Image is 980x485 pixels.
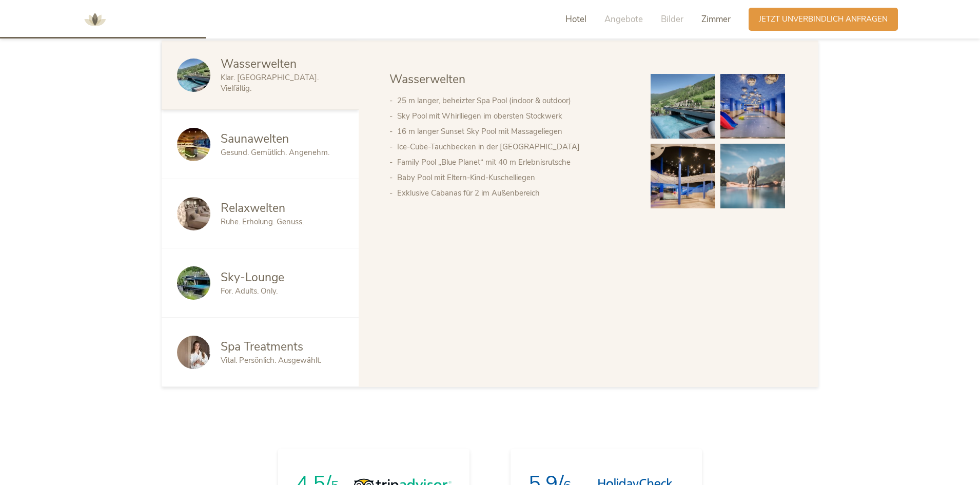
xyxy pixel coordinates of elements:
[397,185,630,201] li: Exklusive Cabanas für 2 im Außenbereich
[221,217,304,227] span: Ruhe. Erholung. Genuss.
[701,13,731,25] span: Zimmer
[397,124,630,139] li: 16 m langer Sunset Sky Pool mit Massageliegen
[221,56,297,72] span: Wasserwelten
[221,355,321,365] span: Vital. Persönlich. Ausgewählt.
[565,13,586,25] span: Hotel
[397,170,630,185] li: Baby Pool mit Eltern-Kind-Kuschelliegen
[221,339,303,355] span: Spa Treatments
[397,93,630,108] li: 25 m langer, beheizter Spa Pool (indoor & outdoor)
[221,72,319,93] span: Klar. [GEOGRAPHIC_DATA]. Vielfältig.
[397,139,630,154] li: Ice-Cube-Tauchbecken in der [GEOGRAPHIC_DATA]
[397,108,630,124] li: Sky Pool mit Whirlliegen im obersten Stockwerk
[80,4,110,35] img: AMONTI & LUNARIS Wellnessresort
[221,131,289,147] span: Saunawelten
[221,269,284,285] span: Sky-Lounge
[397,154,630,170] li: Family Pool „Blue Planet“ mit 40 m Erlebnisrutsche
[604,13,643,25] span: Angebote
[759,14,888,25] span: Jetzt unverbindlich anfragen
[221,200,285,216] span: Relaxwelten
[389,71,465,87] span: Wasserwelten
[221,147,329,158] span: Gesund. Gemütlich. Angenehm.
[80,15,110,23] a: AMONTI & LUNARIS Wellnessresort
[221,286,278,296] span: For. Adults. Only.
[661,13,683,25] span: Bilder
